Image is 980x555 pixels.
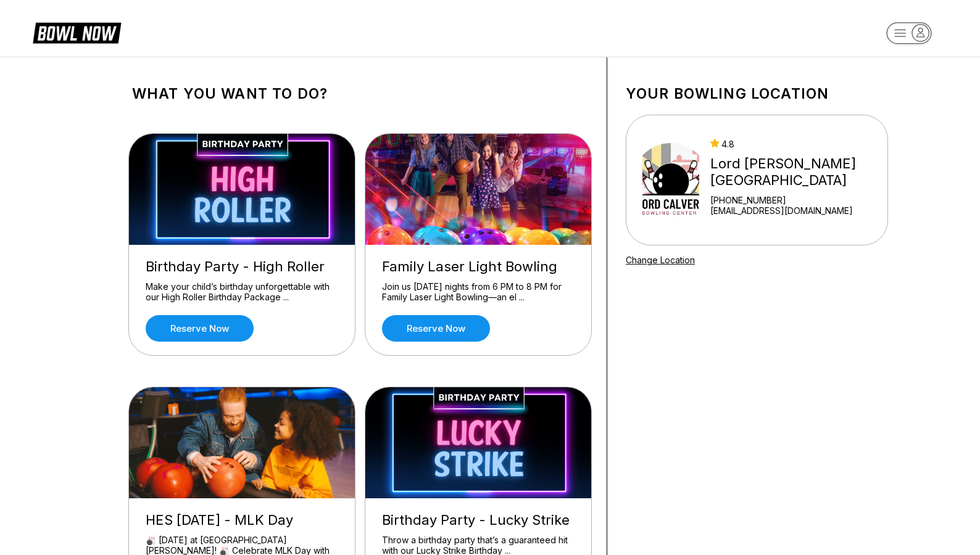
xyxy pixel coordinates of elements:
h1: What you want to do? [132,85,588,102]
div: Lord [PERSON_NAME][GEOGRAPHIC_DATA] [710,155,882,189]
div: [PHONE_NUMBER] [710,195,882,205]
div: Family Laser Light Bowling [382,258,575,275]
a: Change Location [626,255,695,265]
img: Birthday Party - Lucky Strike [365,387,592,498]
div: 4.8 [710,139,882,149]
div: HES [DATE] - MLK Day [146,512,338,528]
div: Birthday Party - Lucky Strike [382,512,575,528]
div: Make your child’s birthday unforgettable with our High Roller Birthday Package ... [146,281,338,303]
div: Birthday Party - High Roller [146,258,338,275]
h1: Your bowling location [626,85,888,102]
img: Family Laser Light Bowling [365,134,592,245]
img: Lord Calvert Bowling Center [642,134,699,226]
a: [EMAIL_ADDRESS][DOMAIN_NAME] [710,205,882,216]
img: HES Spirit Day - MLK Day [129,387,356,498]
a: Reserve now [146,315,254,342]
div: Join us [DATE] nights from 6 PM to 8 PM for Family Laser Light Bowling—an el ... [382,281,575,303]
a: Reserve now [382,315,490,342]
img: Birthday Party - High Roller [129,134,356,245]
